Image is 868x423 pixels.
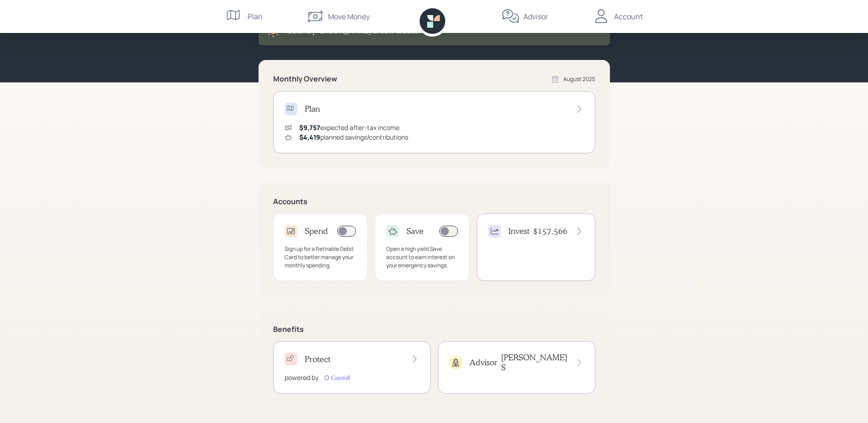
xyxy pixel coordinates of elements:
div: Open a high yield Save account to earn interest on your emergency savings. [386,245,458,270]
h4: Invest [508,226,529,236]
div: expected after-tax income [299,123,399,132]
h5: Accounts [273,197,595,206]
h4: [PERSON_NAME] S [501,352,568,372]
div: powered by [285,373,318,382]
h4: Save [406,226,424,236]
h4: Spend [305,226,328,236]
div: August 2025 [563,75,595,83]
h5: Benefits [273,325,595,334]
h4: $157,566 [533,226,567,236]
span: $9,757 [299,123,320,132]
h4: Plan [305,104,320,114]
div: Account [614,11,643,22]
div: planned savings/contributions [299,132,408,142]
div: Plan [248,11,263,22]
h4: Advisor [469,358,497,368]
img: carefull-M2HCGCDH.digested.png [322,373,351,382]
div: Advisor [523,11,548,22]
h5: Monthly Overview [273,75,337,83]
span: $4,419 [299,133,320,141]
h4: Protect [305,354,330,364]
div: Move Money [328,11,370,22]
div: Sign up for a Retirable Debit Card to better manage your monthly spending. [285,245,356,270]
